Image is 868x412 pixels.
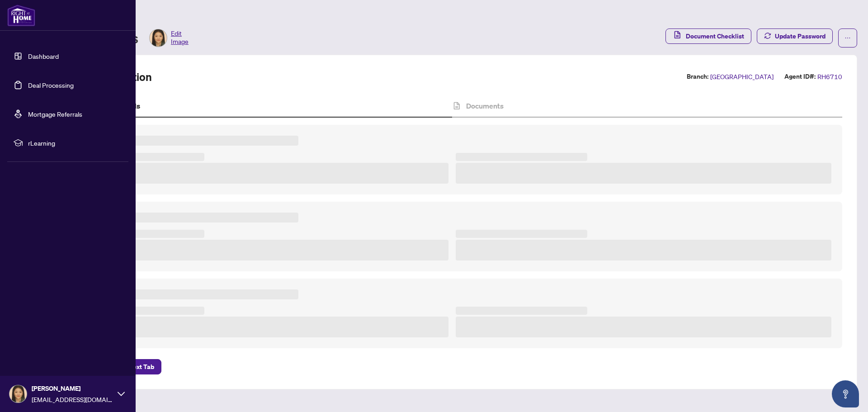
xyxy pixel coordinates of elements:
[32,394,113,404] span: [EMAIL_ADDRESS][DOMAIN_NAME]
[817,71,842,82] span: RH6710
[832,380,859,407] button: Open asap
[710,71,774,82] span: [GEOGRAPHIC_DATA]
[32,384,113,393] span: [PERSON_NAME]
[757,28,833,44] button: Update Password
[128,360,154,374] span: Next Tab
[687,71,708,82] label: Branch:
[28,81,74,89] a: Deal Processing
[686,29,744,43] span: Document Checklist
[775,29,826,43] span: Update Password
[9,385,27,403] img: Profile Icon
[171,29,189,47] span: Edit Image
[121,359,161,374] button: Next Tab
[7,5,35,26] img: logo
[28,52,59,60] a: Dashboard
[28,138,122,148] span: rLearning
[150,29,167,47] img: Profile Icon
[784,71,816,82] label: Agent ID#:
[28,110,82,118] a: Mortgage Referrals
[844,35,851,41] span: ellipsis
[665,28,751,44] button: Document Checklist
[466,100,504,111] h4: Documents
